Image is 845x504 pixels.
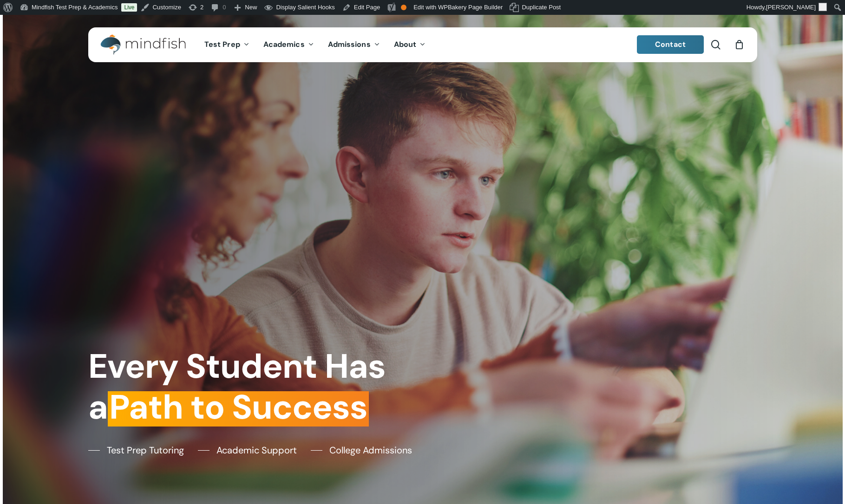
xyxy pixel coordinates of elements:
[263,39,305,49] span: Academics
[329,443,412,457] span: College Admissions
[394,39,417,49] span: About
[197,41,256,49] a: Test Prep
[88,346,416,427] h1: Every Student Has a
[387,41,433,49] a: About
[256,41,321,49] a: Academics
[204,39,240,49] span: Test Prep
[108,385,369,429] em: Path to Success
[328,39,371,49] span: Admissions
[401,5,406,10] div: OK
[107,443,184,457] span: Test Prep Tutoring
[637,35,704,54] a: Contact
[655,39,686,49] span: Contact
[311,443,412,457] a: College Admissions
[321,41,387,49] a: Admissions
[216,443,297,457] span: Academic Support
[197,27,432,62] nav: Main Menu
[766,4,816,11] span: [PERSON_NAME]
[88,27,757,62] header: Main Menu
[198,443,297,457] a: Academic Support
[121,3,137,12] a: Live
[88,443,184,457] a: Test Prep Tutoring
